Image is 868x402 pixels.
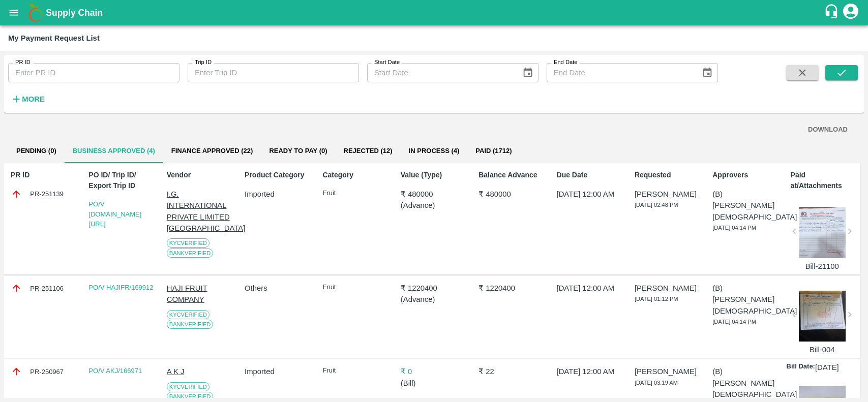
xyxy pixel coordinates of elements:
[245,189,311,200] p: Imported
[163,139,261,163] button: Finance Approved (22)
[322,283,389,292] p: Fruit
[374,58,400,67] label: Start Date
[478,366,545,377] p: ₹ 22
[635,380,678,386] span: [DATE] 03:19 AM
[367,63,514,82] input: Start Date
[8,90,47,108] button: More
[799,344,846,355] p: Bill-004
[22,95,45,103] strong: More
[557,283,623,294] p: [DATE] 12:00 AM
[557,170,623,180] p: Due Date
[401,283,467,294] p: ₹ 1220400
[401,189,467,200] p: ₹ 480000
[401,294,467,305] p: ( Advance )
[167,283,233,305] p: HAJI FRUIT COMPANY
[336,139,401,163] button: Rejected (12)
[167,170,233,180] p: Vendor
[804,121,852,139] button: DOWNLOAD
[167,310,209,319] span: KYC Verified
[167,382,209,391] span: KYC Verified
[322,366,389,376] p: Fruit
[188,63,359,82] input: Enter Trip ID
[787,362,815,373] p: Bill Date:
[2,1,25,24] button: open drawer
[11,366,77,377] div: PR-250967
[322,189,389,198] p: Fruit
[8,32,100,45] div: My Payment Request List
[88,367,142,375] a: PO/V AKJ/166971
[815,362,839,373] p: [DATE]
[478,283,545,294] p: ₹ 1220400
[25,3,46,23] img: logo
[401,366,467,377] p: ₹ 0
[15,58,31,67] label: PR ID
[401,200,467,211] p: ( Advance )
[167,249,214,258] span: Bank Verified
[698,63,717,82] button: Choose date
[824,4,842,22] div: customer-support
[245,366,311,377] p: Imported
[11,283,77,294] div: PR-251106
[557,366,623,377] p: [DATE] 12:00 AM
[635,283,701,294] p: [PERSON_NAME]
[557,189,623,200] p: [DATE] 12:00 AM
[11,170,77,180] p: PR ID
[547,63,694,82] input: End Date
[8,139,65,163] button: Pending (0)
[167,320,214,329] span: Bank Verified
[46,8,103,18] b: Supply Chain
[712,366,779,400] p: (B) [PERSON_NAME][DEMOGRAPHIC_DATA]
[88,170,155,191] p: PO ID/ Trip ID/ Export Trip ID
[635,202,678,208] span: [DATE] 02:48 PM
[712,319,756,325] span: [DATE] 04:14 PM
[635,366,701,377] p: [PERSON_NAME]
[518,63,537,82] button: Choose date
[635,170,701,180] p: Requested
[401,378,467,389] p: ( Bill )
[401,170,467,180] p: Value (Type)
[167,392,214,401] span: Bank Verified
[478,170,545,180] p: Balance Advance
[88,200,141,228] a: PO/V [DOMAIN_NAME][URL]
[46,6,824,20] a: Supply Chain
[712,225,756,231] span: [DATE] 04:14 PM
[8,63,179,82] input: Enter PR ID
[799,261,846,272] p: Bill-21100
[554,58,577,67] label: End Date
[712,189,779,223] p: (B) [PERSON_NAME][DEMOGRAPHIC_DATA]
[11,189,77,200] div: PR-251139
[842,2,860,23] div: account of current user
[167,238,209,248] span: KYC Verified
[467,139,520,163] button: Paid (1712)
[245,283,311,294] p: Others
[167,366,233,377] p: A K J
[167,189,233,234] p: I.G. INTERNATIONAL PRIVATE LIMITED [GEOGRAPHIC_DATA]
[478,189,545,200] p: ₹ 480000
[195,58,212,67] label: Trip ID
[322,170,389,180] p: Category
[261,139,335,163] button: Ready To Pay (0)
[712,283,779,317] p: (B) [PERSON_NAME][DEMOGRAPHIC_DATA]
[65,139,163,163] button: Business Approved (4)
[635,189,701,200] p: [PERSON_NAME]
[635,296,678,302] span: [DATE] 01:12 PM
[401,139,468,163] button: In Process (4)
[245,170,311,180] p: Product Category
[791,170,857,191] p: Paid at/Attachments
[712,170,779,180] p: Approvers
[88,284,153,291] a: PO/V HAJIFR/169912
